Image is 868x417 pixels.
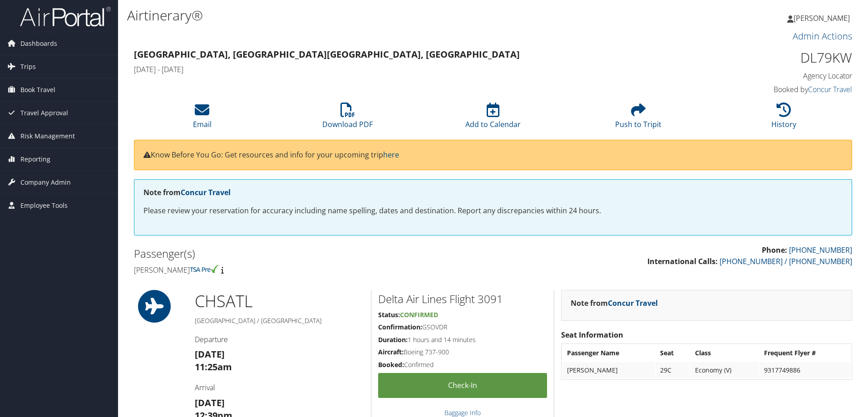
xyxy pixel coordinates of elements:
a: Concur Travel [808,84,852,94]
h1: CHS ATL [195,290,364,313]
h4: Booked by [683,84,852,94]
h4: Agency Locator [683,71,852,81]
h5: [GEOGRAPHIC_DATA] / [GEOGRAPHIC_DATA] [195,316,364,325]
span: Travel Approval [20,102,68,124]
span: Book Travel [20,78,55,101]
strong: Seat Information [561,330,623,340]
h5: 1 hours and 14 minutes [378,335,547,344]
h1: DL79KW [683,48,852,67]
h5: Boeing 737-900 [378,348,547,357]
span: Trips [20,55,36,78]
strong: Booked: [378,360,404,369]
h4: [PERSON_NAME] [134,265,486,275]
span: Dashboards [20,32,57,55]
td: 29C [656,362,690,378]
strong: Note from [143,187,231,197]
a: [PERSON_NAME] [787,5,859,32]
h4: Arrival [195,383,364,392]
h5: Confirmed [378,360,547,369]
span: Confirmed [400,310,438,319]
img: tsa-precheck.png [190,265,219,273]
a: History [771,108,796,129]
p: Know Before You Go: Get resources and info for your upcoming trip [143,149,843,161]
a: Email [193,108,212,129]
span: Risk Management [20,125,75,147]
h2: Passenger(s) [134,246,486,261]
a: [PHONE_NUMBER] [789,245,852,255]
th: Passenger Name [562,345,655,361]
strong: International Calls: [647,256,718,266]
a: Download PDF [322,108,373,129]
p: Please review your reservation for accuracy including name spelling, dates and destination. Repor... [143,205,843,217]
strong: 11:25am [195,361,232,373]
strong: Confirmation: [378,323,422,331]
h2: Delta Air Lines Flight 3091 [378,291,547,307]
a: Baggage Info [444,408,481,417]
img: airportal-logo.png [20,6,111,27]
th: Seat [656,345,690,361]
a: Concur Travel [608,298,658,308]
td: 9317749886 [759,362,851,378]
a: Concur Travel [181,187,231,197]
h4: Departure [195,334,364,344]
a: [PHONE_NUMBER] / [PHONE_NUMBER] [720,256,852,266]
a: Check-in [378,373,547,398]
h1: Airtinerary® [127,6,615,25]
th: Class [690,345,759,361]
strong: Status: [378,310,400,319]
a: Admin Actions [793,30,852,42]
h5: GSOVDR [378,323,547,332]
strong: [DATE] [195,397,225,409]
span: Company Admin [20,171,71,194]
strong: Note from [571,298,658,308]
a: here [383,150,399,160]
span: Reporting [20,148,50,171]
strong: Duration: [378,335,408,344]
strong: [GEOGRAPHIC_DATA], [GEOGRAPHIC_DATA] [GEOGRAPHIC_DATA], [GEOGRAPHIC_DATA] [134,48,520,60]
strong: [DATE] [195,348,225,360]
a: Push to Tripit [615,108,661,129]
h4: [DATE] - [DATE] [134,64,669,74]
a: Add to Calendar [465,108,521,129]
strong: Phone: [762,245,787,255]
td: Economy (V) [690,362,759,378]
th: Frequent Flyer # [759,345,851,361]
strong: Aircraft: [378,348,404,356]
td: [PERSON_NAME] [562,362,655,378]
span: [PERSON_NAME] [794,13,850,23]
span: Employee Tools [20,194,68,217]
